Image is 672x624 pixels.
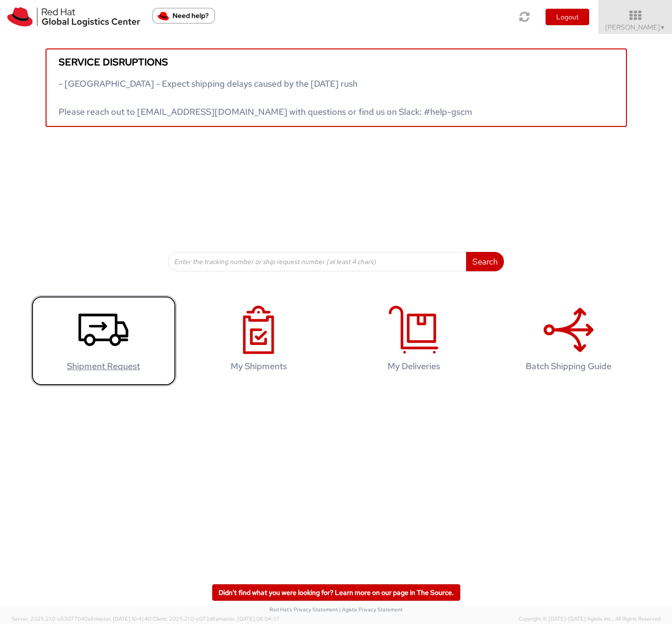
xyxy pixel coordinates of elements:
[546,9,589,25] button: Logout
[506,361,631,371] h4: Batch Shipping Guide
[59,78,472,117] span: - [GEOGRAPHIC_DATA] - Expect shipping delays caused by the [DATE] rush Please reach out to [EMAIL...
[153,615,280,622] span: Client: 2025.21.0-c073d8a
[7,7,140,27] img: rh-logistics-00dfa346123c4ec078e1.svg
[212,584,460,601] a: Didn't find what you were looking for? Learn more on our page in The Source.
[660,24,666,31] span: ▼
[168,252,467,271] input: Enter the tracking number or ship request number (at least 4 chars)
[31,296,176,386] a: Shipment Request
[269,606,338,613] a: Red Hat's Privacy Statement
[466,252,504,271] button: Search
[341,296,486,386] a: My Deliveries
[59,57,614,67] h5: Service disruptions
[94,615,151,622] span: master, [DATE] 10:41:40
[186,296,331,386] a: My Shipments
[46,48,627,127] a: Service disruptions - [GEOGRAPHIC_DATA] - Expect shipping delays caused by the [DATE] rush Please...
[351,361,476,371] h4: My Deliveries
[605,23,666,31] span: [PERSON_NAME]
[339,606,403,613] a: | Agistix Privacy Statement
[196,361,321,371] h4: My Shipments
[12,615,151,622] span: Server: 2025.21.0-c63077040a8
[41,361,166,371] h4: Shipment Request
[496,296,641,386] a: Batch Shipping Guide
[152,8,215,24] button: Need help?
[219,615,280,622] span: master, [DATE] 08:04:37
[518,615,660,623] span: Copyright © [DATE]-[DATE] Agistix Inc., All Rights Reserved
